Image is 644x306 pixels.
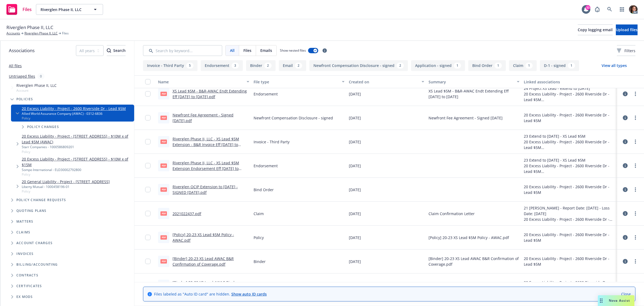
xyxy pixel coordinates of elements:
[173,280,241,291] a: [Binder] 20-23 XS Lead AWAC Binder - Insd.pdf
[429,235,509,240] span: [Policy] 20-23 XS Lead $5M Policy - AWAC.pdf
[524,157,615,163] div: 23 Extend to [DATE] - XS Lead $5M
[632,91,639,97] a: more
[4,2,34,17] a: Files
[23,7,32,12] span: Files
[598,295,634,306] button: Nova Assist
[524,232,615,243] div: 20 Excess Liability - Project - 2600 Riverside Dr - Lead $5M
[397,63,404,69] div: 2
[27,125,59,129] span: Policy changes
[524,91,615,102] div: 20 Excess Liability - Project - 2600 Riverside Dr - Lead $5M
[254,163,278,169] span: Endorsement
[173,184,238,195] a: Riverglen OCIP Extension to [DATE] -SIGNED [DATE].pdf
[201,60,243,71] button: Endorsement
[24,31,58,36] a: Riverglen Phase II, LLC
[616,27,638,32] span: Upload files
[16,284,42,288] span: Certificates
[429,211,475,216] span: Claim Confirmation Letter
[16,209,47,212] span: Quoting plans
[524,112,615,123] div: 20 Excess Liability - Project - 2600 Riverside Dr - Lead $5M
[186,63,193,69] div: 5
[524,205,615,216] div: 21 [PERSON_NAME] - Report Date: [DATE] - Loss Date: [DATE]
[632,258,639,265] a: more
[160,163,167,168] span: pdf
[578,27,613,32] span: Copy logging email
[22,133,132,145] a: 20 Excess Liability - Project - [STREET_ADDRESS] - $10M x of Lead $5M (AWAC)
[107,48,111,53] svg: Search
[145,235,151,240] input: Toggle Row Selected
[22,179,110,184] a: 20 General Liability - Project - [STREET_ADDRESS]
[495,63,502,69] div: 1
[349,139,361,145] span: [DATE]
[160,187,167,191] span: pdf
[107,45,126,56] div: Search
[349,211,361,216] span: [DATE]
[9,73,35,79] a: Untriaged files
[632,115,639,121] a: more
[426,75,522,88] button: Summary
[617,45,635,56] button: Filters
[107,45,126,56] button: SearchSearch
[16,98,33,101] span: Policies
[22,156,132,168] a: 20 Excess Liability - Project - [STREET_ADDRESS] - $10M x of $15M
[616,24,638,35] button: Upload files
[429,115,503,121] span: Newfront Fee Agreement - Signed [DATE]
[279,60,306,71] button: Email
[624,48,635,54] span: Filters
[156,75,251,88] button: Name
[468,60,506,71] button: Bind Order
[621,291,631,297] a: Close
[145,211,151,216] input: Toggle Row Selected
[160,140,167,144] span: pdf
[16,231,30,234] span: Claims
[160,116,167,120] span: pdf
[349,187,361,193] span: [DATE]
[604,4,615,15] a: Search
[22,168,132,172] div: Sompo International - ELD30002792800
[251,75,347,88] button: File type
[254,187,274,193] span: Bind Order
[629,5,638,14] img: photo
[524,184,615,195] div: 20 Excess Liability - Project - 2600 Riverside Dr - Lead $5M
[593,60,635,71] button: View all types
[349,163,361,169] span: [DATE]
[349,235,361,240] span: [DATE]
[160,259,167,263] span: pdf
[22,189,110,194] span: Policy
[160,92,167,96] span: pdf
[524,216,615,222] div: 20 Excess Liability - Project - 2600 Riverside Dr - Lead $5M
[173,136,239,153] a: Riverglen Phase II, LLC - XS Lead $5M Extension - B&R Invoice Eff [DATE] to [DATE].pdf
[524,79,615,85] div: Linked associations
[632,138,639,145] a: more
[173,112,233,123] a: Newfront Fee Agreement - Signed [DATE].pdf
[16,295,33,298] span: Ex Mods
[173,232,234,243] a: [Policy] 20-23 XS Lead $5M Policy - AWAC.pdf
[632,234,639,241] a: more
[22,145,132,149] div: Starr Companies - 1000586809201
[173,160,239,177] a: Riverglen Phase II, LLC - XS Lead $5M Extension Endorsement Eff [DATE] to [DATE].pdf
[524,86,615,91] div: 24 Project XS Lead - extend to [DATE]
[617,48,635,54] span: Filters
[9,47,35,54] span: Associations
[586,5,590,10] div: 33
[609,298,630,303] span: Nova Assist
[632,186,639,193] a: more
[62,31,69,36] span: Files
[41,7,87,12] span: Riverglen Phase II, LLC
[264,63,272,69] div: 2
[429,256,520,267] span: [Binder] 20-23 XS Lead AWAC B&R Confirmation of Coverage.pdf
[524,163,615,174] div: 20 Excess Liability - Project - 2600 Riverside Dr - Lead $5M
[522,75,617,88] button: Linked associations
[9,63,22,68] a: All files
[524,133,615,139] div: 23 Extend to [DATE] - XS Lead $5M
[22,106,126,111] a: 20 Excess Liability - Project - 2600 Riverside Dr - Lead $5M
[254,139,290,145] span: Invoice - Third Party
[22,111,126,116] div: Allied World Assurance Company (AWAC) - 0312-6836
[254,79,339,85] div: File type
[22,116,126,120] span: Policy
[578,24,613,35] button: Copy logging email
[6,24,53,31] span: Riverglen Phase II, LLC
[525,63,533,69] div: 1
[509,60,537,71] button: Claim
[254,211,264,216] span: Claim
[598,295,605,306] div: Drag to move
